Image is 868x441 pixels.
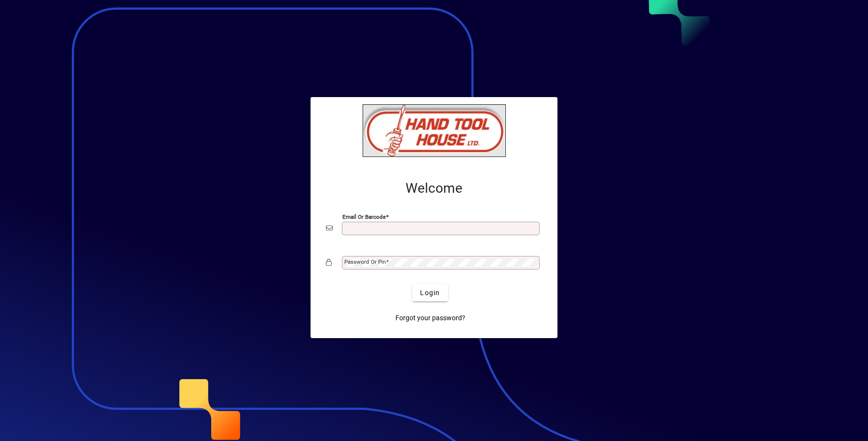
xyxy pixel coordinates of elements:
mat-label: Password or Pin [344,258,386,265]
span: Forgot your password? [395,313,465,323]
span: Login [420,288,440,298]
button: Login [412,284,448,301]
a: Forgot your password? [392,309,469,327]
h2: Welcome [326,180,542,197]
mat-label: Email or Barcode [342,213,386,220]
